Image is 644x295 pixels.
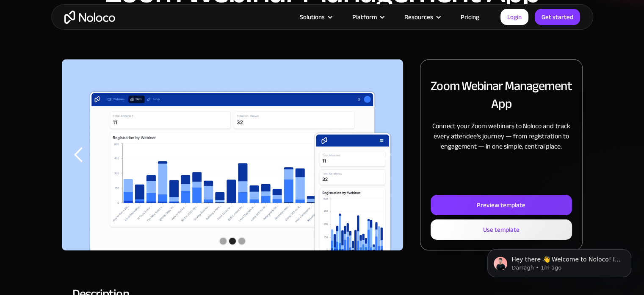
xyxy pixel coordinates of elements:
div: Show slide 2 of 3 [229,238,236,244]
a: Use template [431,219,572,240]
div: Solutions [300,11,325,22]
div: 2 of 3 [61,59,403,250]
div: Solutions [289,11,342,22]
a: Preview template [431,195,572,215]
a: Get started [535,9,580,25]
h2: Zoom Webinar Management App [431,77,572,112]
div: Use template [483,224,520,235]
div: Preview template [477,199,525,211]
div: Show slide 1 of 3 [220,238,227,244]
a: Login [500,9,528,25]
div: carousel [62,59,404,250]
p: Connect your Zoom webinars to Noloco and track every attendee's journey — from registration to en... [431,121,572,152]
div: Platform [342,11,394,22]
a: Pricing [450,11,490,22]
div: previous slide [62,59,96,250]
div: Show slide 3 of 3 [238,238,245,244]
div: Platform [352,11,377,22]
a: home [64,11,115,24]
div: Resources [394,11,450,22]
iframe: Intercom notifications message [475,231,644,291]
div: next slide [369,59,403,250]
div: Resources [404,11,433,22]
